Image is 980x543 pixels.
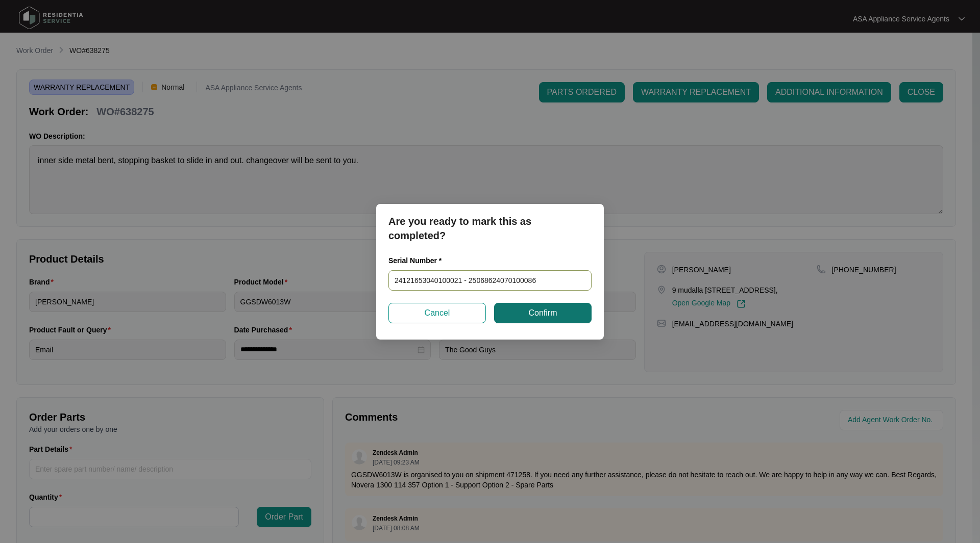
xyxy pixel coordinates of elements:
[494,303,592,323] button: Confirm
[388,228,592,243] p: completed?
[388,255,449,266] label: Serial Number *
[388,303,486,323] button: Cancel
[425,307,450,319] span: Cancel
[528,307,557,319] span: Confirm
[388,214,592,228] p: Are you ready to mark this as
